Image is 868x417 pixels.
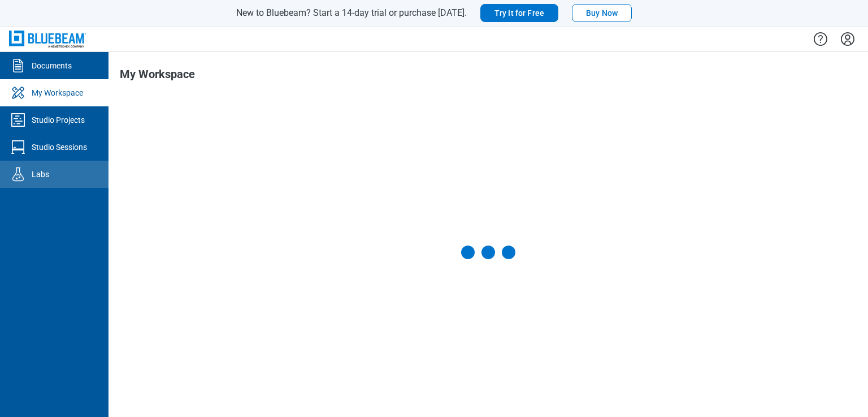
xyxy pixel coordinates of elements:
div: Documents [32,60,72,71]
span: New to Bluebeam? Start a 14-day trial or purchase [DATE]. [236,7,467,18]
svg: My Workspace [9,84,27,102]
h1: My Workspace [120,68,195,86]
div: Studio Projects [32,114,85,126]
svg: Studio Projects [9,111,27,129]
button: Try It for Free [480,4,558,22]
div: Labs [32,169,49,180]
button: Settings [839,29,857,49]
svg: Labs [9,165,27,183]
div: Loading My Workspace [461,246,515,259]
svg: Documents [9,57,27,75]
svg: Studio Sessions [9,138,27,156]
div: Studio Sessions [32,141,87,153]
div: My Workspace [32,87,83,98]
img: Bluebeam, Inc. [9,31,86,47]
button: Buy Now [572,4,632,22]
